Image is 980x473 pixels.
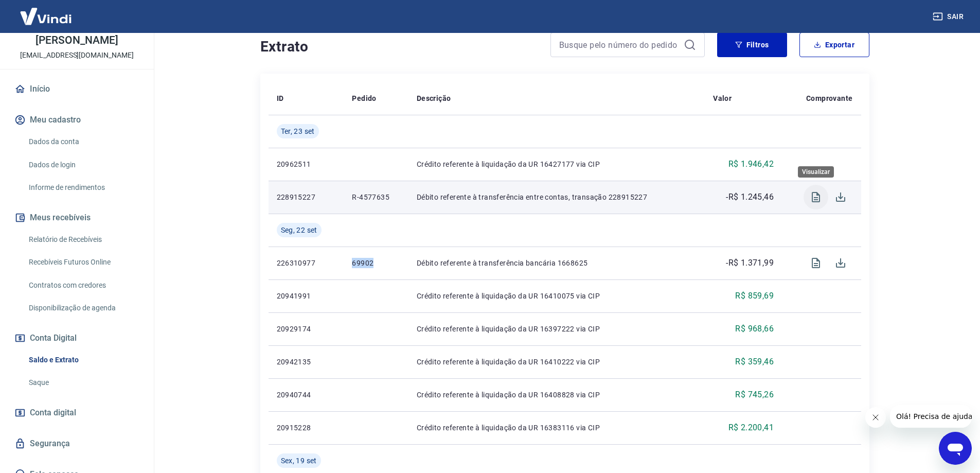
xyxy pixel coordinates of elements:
[12,109,141,131] button: Meu cadastro
[6,7,86,15] span: Olá! Precisa de ajuda?
[804,185,828,209] span: Visualizar
[417,258,697,268] p: Débito referente à transferência bancária 1668625
[417,357,697,367] p: Crédito referente à liquidação da UR 16410222 via CIP
[417,159,697,169] p: Crédito referente à liquidação da UR 16427177 via CIP
[799,32,869,57] button: Exportar
[713,93,732,103] p: Valor
[735,389,774,401] p: R$ 745,26
[728,158,774,170] p: R$ 1.946,42
[25,297,141,319] a: Disponibilização de agenda
[25,177,141,198] a: Informe de rendimentos
[25,131,141,152] a: Dados da conta
[717,32,787,57] button: Filtros
[735,356,774,368] p: R$ 359,46
[352,192,400,202] p: R-4577635
[931,7,968,26] button: Sair
[417,324,697,334] p: Crédito referente à liquidação da UR 16397222 via CIP
[726,257,774,269] p: -R$ 1.371,99
[30,406,76,420] span: Conta digital
[417,390,697,400] p: Crédito referente à liquidação da UR 16408828 via CIP
[277,423,336,433] p: 20915228
[25,372,141,393] a: Saque
[12,206,141,229] button: Meus recebíveis
[12,401,141,424] a: Conta digital
[35,35,118,46] p: [PERSON_NAME]
[828,185,853,209] span: Download
[939,432,972,465] iframe: Botão para abrir a janela de mensagens
[260,37,538,57] h4: Extrato
[277,324,336,334] p: 20929174
[25,349,141,371] a: Saldo e Extrato
[726,191,774,203] p: -R$ 1.245,46
[12,432,141,455] a: Segurança
[798,166,834,178] div: Visualizar
[417,291,697,301] p: Crédito referente à liquidação da UR 16410075 via CIP
[559,37,680,52] input: Busque pelo número do pedido
[12,78,141,100] a: Início
[12,327,141,349] button: Conta Digital
[277,93,284,103] p: ID
[20,50,134,61] p: [EMAIL_ADDRESS][DOMAIN_NAME]
[417,192,697,202] p: Débito referente à transferência entre contas, transação 228915227
[806,93,852,103] p: Comprovante
[277,159,336,169] p: 20962511
[25,154,141,176] a: Dados de login
[281,126,315,136] span: Ter, 23 set
[735,323,774,335] p: R$ 968,66
[25,252,141,273] a: Recebíveis Futuros Online
[728,422,774,434] p: R$ 2.200,41
[281,456,317,466] span: Sex, 19 set
[25,229,141,250] a: Relatório de Recebíveis
[890,405,972,428] iframe: Mensagem da empresa
[277,192,336,202] p: 228915227
[735,290,774,302] p: R$ 859,69
[828,251,853,275] span: Download
[352,258,400,268] p: 69902
[277,258,336,268] p: 226310977
[277,291,336,301] p: 20941991
[352,93,376,103] p: Pedido
[277,390,336,400] p: 20940744
[417,423,697,433] p: Crédito referente à liquidação da UR 16383116 via CIP
[865,407,886,428] iframe: Fechar mensagem
[417,93,451,103] p: Descrição
[277,357,336,367] p: 20942135
[281,225,317,235] span: Seg, 22 set
[804,251,828,275] span: Visualizar
[25,275,141,296] a: Contratos com credores
[12,1,79,32] img: Vindi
